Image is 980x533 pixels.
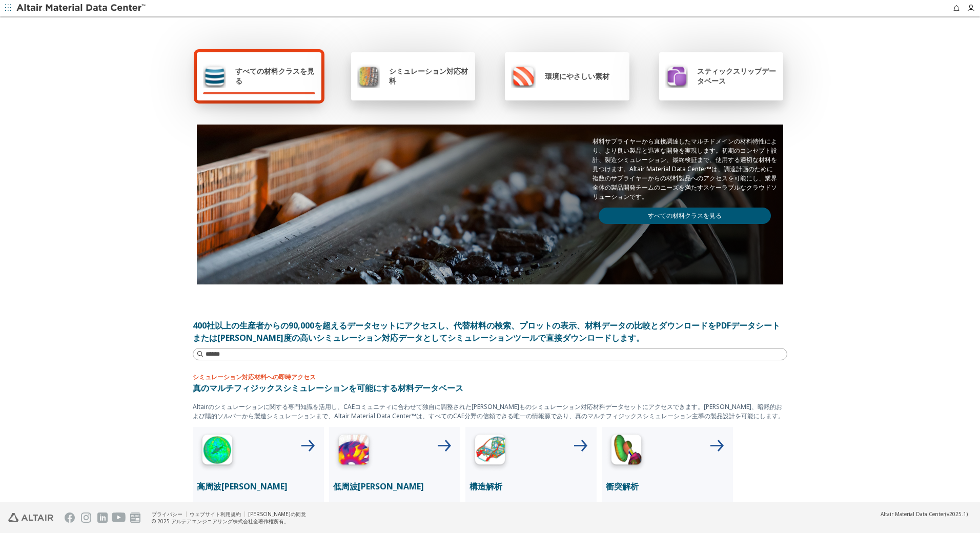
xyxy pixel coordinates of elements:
div: (v2025.1) [881,510,968,518]
img: すべての材料クラスを見る [203,64,226,88]
span: シミュレーション対応材料 [389,66,469,86]
a: プライバシー [152,510,182,518]
span: スティックスリップデータベース [697,66,777,86]
div: © 2025 アルテアエンジニアリング株式会社全著作権所有。 [152,518,306,525]
a: [PERSON_NAME]の同意 [248,510,306,518]
a: すべての材料クラスを見る [599,208,771,224]
img: 環境にやさしい素材 [511,64,536,88]
img: Altair Material Data Center [16,3,147,13]
p: 構造解析 [469,480,593,493]
a: ウェブサイト利用規約 [190,510,241,518]
p: 真のマルチフィジックスシミュレーションを可能にする材料データベース [193,382,787,394]
p: Altairのシミュレーションに関する専門知識を活用し、CAEコミュニティに合わせて独自に調整された[PERSON_NAME]ものシミュレーション対応材料データセットにアクセスできます。[PER... [193,402,787,421]
img: アルテアエンジニアリング [8,513,53,522]
span: すべての材料クラスを見る [235,66,315,86]
img: 衝突解析アイコン [606,431,647,472]
p: 衝突解析 [606,480,729,493]
img: 低周波アイコン [333,431,374,472]
img: 高周波アイコン [197,431,238,472]
img: シミュレーション対応材料 [357,64,380,88]
div: 400社以上の生産者からの90,000を超えるデータセットにアクセスし、代替材料の検索、プロットの表示、材料データの比較とダウンロードをPDFデータシートまたは[PERSON_NAME]度の高い... [193,319,787,344]
p: 高周波[PERSON_NAME] [197,480,320,493]
span: 環境にやさしい素材 [545,71,609,81]
p: 低周波[PERSON_NAME] [333,480,456,493]
img: 構造解析アイコン [469,431,511,472]
p: シミュレーション対応材料への即時アクセス [193,373,787,382]
span: Altair Material Data Center [881,510,945,518]
p: 材料サプライヤーから直接調達したマルチドメインの材料特性により、より良い製品と迅速な開発を実現します。初期のコンセプト設計、製造シミュレーション、最終検証まで、使用する適切な材料を見つけます。A... [593,137,777,201]
img: スティックスリップデータベース [665,64,688,88]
